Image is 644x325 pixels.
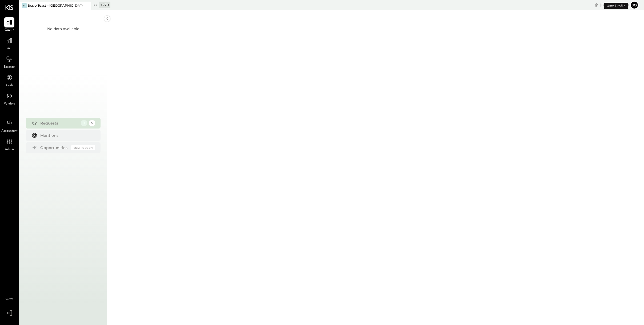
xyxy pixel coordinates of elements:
div: 5 [89,120,95,126]
div: Bravo Toast – [GEOGRAPHIC_DATA] [27,3,83,8]
a: Balance [0,54,18,70]
a: P&L [0,36,18,51]
a: Admin [0,137,18,152]
a: Vendors [0,91,18,106]
button: Jo [630,1,639,9]
span: Accountant [1,129,18,134]
a: Accountant [0,118,18,134]
div: Opportunities [40,145,69,150]
span: Cash [6,83,13,88]
span: Queue [5,28,14,33]
a: Cash [0,73,18,88]
div: Coming Soon [71,145,95,150]
div: No data available [47,26,79,31]
div: Requests [40,121,78,126]
div: 1 [81,120,87,126]
div: [DATE] [600,2,629,7]
span: Balance [4,65,15,70]
div: copy link [594,2,599,8]
a: Queue [0,17,18,33]
div: Mentions [40,133,93,138]
span: Vendors [4,102,15,106]
div: + 279 [99,2,110,8]
span: Admin [5,147,14,152]
div: BT [22,3,27,8]
span: P&L [6,46,13,51]
div: User Profile [604,3,628,9]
